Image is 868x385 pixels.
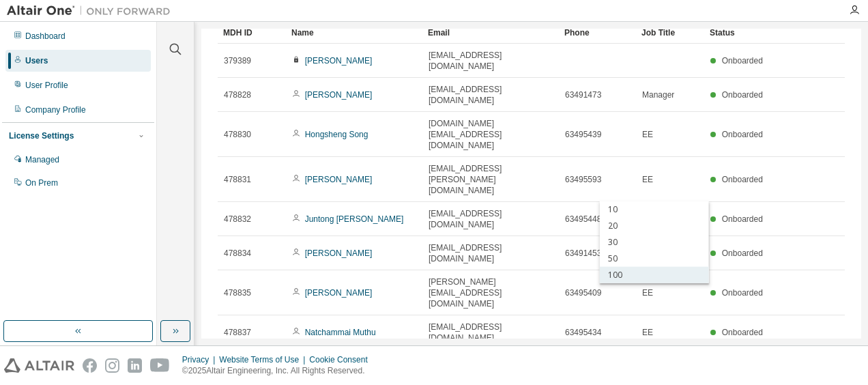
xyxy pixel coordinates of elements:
[223,22,280,44] div: MDH ID
[182,365,376,377] p: © 2025 Altair Engineering, Inc. All Rights Reserved.
[219,354,309,365] div: Website Terms of Use
[25,55,48,66] div: Users
[309,354,375,365] div: Cookie Consent
[565,327,601,338] span: 63495434
[722,130,763,139] span: Onboarded
[642,129,653,140] span: EE
[224,327,251,338] span: 478837
[565,129,601,140] span: 63495439
[429,84,553,106] span: [EMAIL_ADDRESS][DOMAIN_NAME]
[564,22,631,44] div: Phone
[224,55,251,66] span: 379389
[710,22,767,44] div: Status
[224,287,251,298] span: 478835
[25,31,66,42] div: Dashboard
[150,358,170,373] img: youtube.svg
[429,208,553,230] span: [EMAIL_ADDRESS][DOMAIN_NAME]
[128,358,142,373] img: linkedin.svg
[600,234,709,251] div: 30
[429,322,553,343] span: [EMAIL_ADDRESS][DOMAIN_NAME]
[305,328,376,337] a: Natchammai Muthu
[305,248,373,258] a: [PERSON_NAME]
[25,104,86,115] div: Company Profile
[565,174,601,185] span: 63495593
[642,174,653,185] span: EE
[224,248,251,259] span: 478834
[722,214,763,224] span: Onboarded
[642,287,653,298] span: EE
[565,89,601,100] span: 63491473
[600,218,709,234] div: 20
[565,287,601,298] span: 63495409
[429,163,553,196] span: [EMAIL_ADDRESS][PERSON_NAME][DOMAIN_NAME]
[25,154,59,165] div: Managed
[600,201,709,218] div: 10
[722,175,763,184] span: Onboarded
[224,129,251,140] span: 478830
[642,89,674,100] span: Manager
[565,214,601,225] span: 63495448
[105,358,119,373] img: instagram.svg
[642,327,653,338] span: EE
[641,22,699,44] div: Job Title
[722,90,763,100] span: Onboarded
[429,118,553,151] span: [DOMAIN_NAME][EMAIL_ADDRESS][DOMAIN_NAME]
[722,328,763,337] span: Onboarded
[224,174,251,185] span: 478831
[224,214,251,225] span: 478832
[305,214,404,224] a: Juntong [PERSON_NAME]
[291,22,417,44] div: Name
[7,4,177,18] img: Altair One
[429,242,553,264] span: [EMAIL_ADDRESS][DOMAIN_NAME]
[722,56,763,66] span: Onboarded
[305,130,368,139] a: Hongsheng Song
[25,80,68,91] div: User Profile
[428,22,553,44] div: Email
[83,358,97,373] img: facebook.svg
[722,248,763,258] span: Onboarded
[429,50,553,72] span: [EMAIL_ADDRESS][DOMAIN_NAME]
[182,354,219,365] div: Privacy
[9,130,74,141] div: License Settings
[600,251,709,267] div: 50
[305,56,373,66] a: [PERSON_NAME]
[25,177,58,188] div: On Prem
[305,175,373,184] a: [PERSON_NAME]
[600,267,709,283] div: 100
[722,288,763,298] span: Onboarded
[305,90,373,100] a: [PERSON_NAME]
[429,276,553,309] span: [PERSON_NAME][EMAIL_ADDRESS][DOMAIN_NAME]
[224,89,251,100] span: 478828
[565,248,601,259] span: 63491453
[305,288,373,298] a: [PERSON_NAME]
[4,358,74,373] img: altair_logo.svg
